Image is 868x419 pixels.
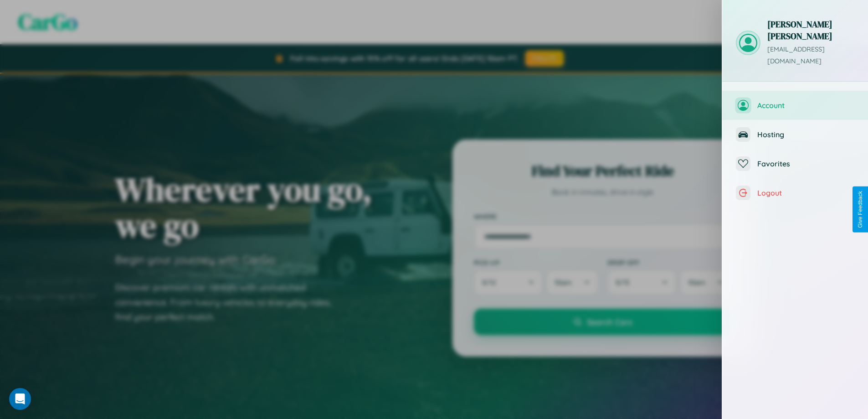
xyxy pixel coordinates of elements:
button: Logout [722,178,868,207]
div: Give Feedback [857,191,863,228]
button: Account [722,91,868,120]
button: Hosting [722,120,868,149]
h3: [PERSON_NAME] [PERSON_NAME] [767,18,854,42]
span: Hosting [757,130,854,139]
span: Account [757,101,854,110]
span: Favorites [757,159,854,168]
button: Favorites [722,149,868,178]
p: [EMAIL_ADDRESS][DOMAIN_NAME] [767,44,854,67]
div: Open Intercom Messenger [9,388,31,410]
span: Logout [757,188,854,197]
